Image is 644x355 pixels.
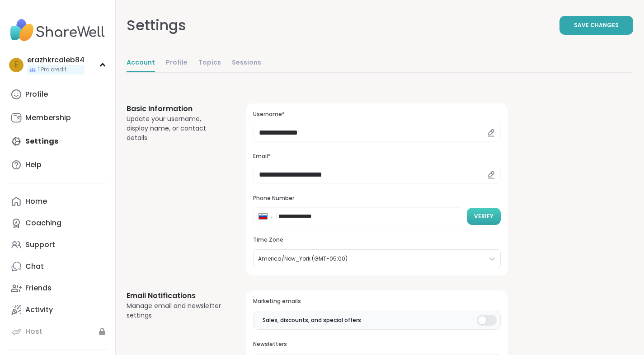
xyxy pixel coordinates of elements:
span: Sales, discounts, and special offers [263,316,361,324]
a: Topics [198,54,221,72]
span: Verify [474,212,494,220]
div: Home [25,196,47,206]
div: Manage email and newsletter settings [127,301,224,320]
h3: Time Zone [253,236,501,244]
h3: Newsletters [253,341,501,348]
h3: Username* [253,111,501,118]
a: Chat [7,256,108,277]
button: Verify [467,208,501,225]
a: Membership [7,107,108,129]
span: 1 Pro credit [38,66,66,74]
div: Membership [25,113,71,123]
a: Activity [7,299,108,321]
a: Host [7,321,108,342]
h3: Phone Number [253,195,501,202]
span: e [14,59,18,71]
div: Activity [25,305,53,315]
a: Friends [7,277,108,299]
a: Sessions [232,54,261,72]
div: Profile [25,89,48,99]
span: Save Changes [574,21,619,29]
div: Friends [25,283,52,293]
button: Save Changes [559,16,633,35]
div: Chat [25,262,44,271]
a: Home [7,191,108,212]
h3: Marketing emails [253,298,501,305]
a: Profile [166,54,188,72]
a: Coaching [7,212,108,234]
div: Update your username, display name, or contact details [127,114,224,143]
div: Help [25,160,42,170]
h3: Email Notifications [127,290,224,301]
div: Support [25,240,55,250]
div: erazhkrcaleb84 [27,55,85,65]
div: Host [25,327,42,336]
div: Coaching [25,218,61,228]
h3: Email* [253,153,501,160]
a: Help [7,154,108,176]
a: Support [7,234,108,256]
a: Account [127,54,155,72]
a: Profile [7,84,108,105]
h3: Basic Information [127,103,224,114]
img: ShareWell Nav Logo [7,14,108,46]
div: Settings [127,14,186,36]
